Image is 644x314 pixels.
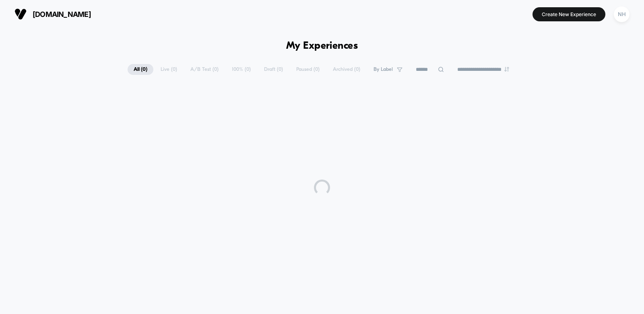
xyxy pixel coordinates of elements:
img: end [504,67,509,72]
button: NH [611,6,632,23]
span: [DOMAIN_NAME] [33,10,91,19]
button: Create New Experience [533,7,605,21]
button: [DOMAIN_NAME] [12,8,93,21]
div: NH [614,6,630,22]
img: Visually logo [14,8,27,20]
h1: My Experiences [286,40,358,52]
span: By Label [374,66,393,72]
span: All ( 0 ) [128,64,153,75]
